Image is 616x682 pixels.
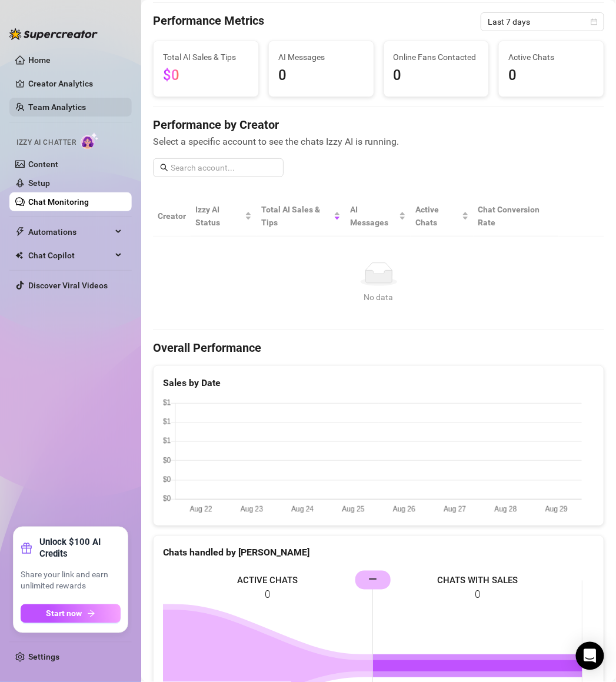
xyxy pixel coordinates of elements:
h4: Overall Performance [153,340,604,356]
span: $0 [163,67,179,84]
span: Total AI Sales & Tips [261,203,331,229]
a: Settings [28,653,59,662]
a: Team Analytics [28,102,86,112]
a: Discover Viral Videos [28,281,108,290]
span: search [160,164,168,172]
span: calendar [591,18,598,25]
span: Chat Copilot [28,246,112,265]
div: No data [162,291,595,304]
span: Izzy AI Status [195,203,242,229]
div: Chats handled by [PERSON_NAME] [163,545,594,560]
th: Active Chats [411,196,474,237]
span: 0 [278,65,364,87]
span: Automations [28,222,112,241]
th: Izzy AI Status [191,196,257,237]
th: Creator [153,196,191,237]
h4: Performance by Creator [153,117,604,133]
a: Creator Analytics [28,74,122,93]
span: 0 [508,65,594,87]
img: AI Chatter [81,132,99,149]
a: Setup [28,178,50,188]
span: AI Messages [278,51,364,64]
th: Total AI Sales & Tips [257,196,345,237]
span: Izzy AI Chatter [16,137,76,148]
span: Start now [46,609,82,618]
span: Share your link and earn unlimited rewards [21,570,121,593]
span: AI Messages [350,203,397,229]
div: Sales by Date [163,375,594,390]
a: Chat Monitoring [28,197,89,207]
span: gift [21,543,32,554]
strong: Unlock $100 AI Credits [39,537,121,560]
span: Online Fans Contacted [394,51,480,64]
img: Chat Copilot [15,251,23,260]
span: Select a specific account to see the chats Izzy AI is running. [153,134,604,149]
span: Total AI Sales & Tips [163,51,249,64]
a: Content [28,159,58,169]
th: Chat Conversion Rate [474,196,560,237]
span: Active Chats [508,51,594,64]
h4: Performance Metrics [153,12,264,31]
img: logo-BBDzfeDw.svg [9,28,98,40]
span: thunderbolt [15,227,25,237]
a: Home [28,55,51,65]
span: arrow-right [87,610,95,618]
span: Active Chats [415,203,459,229]
div: Open Intercom Messenger [576,642,604,670]
th: AI Messages [345,196,411,237]
input: Search account... [171,161,277,174]
span: Last 7 days [488,13,597,31]
span: 0 [394,65,480,87]
button: Start nowarrow-right [21,604,121,623]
